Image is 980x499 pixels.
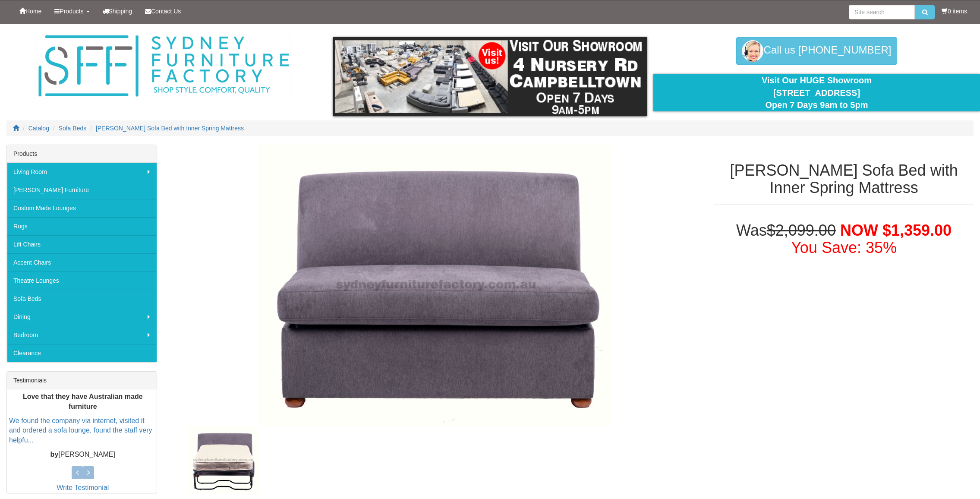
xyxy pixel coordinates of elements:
[34,33,293,100] img: Sydney Furniture Factory
[25,8,41,15] span: Home
[714,162,974,196] h1: [PERSON_NAME] Sofa Bed with Inner Spring Mattress
[96,125,244,132] a: [PERSON_NAME] Sofa Bed with Inner Spring Mattress
[151,8,181,15] span: Contact Us
[7,217,157,235] a: Rugs
[7,163,157,181] a: Living Room
[714,222,974,256] h1: Was
[9,417,152,444] a: We found the company via internet, visited it and ordered a sofa lounge, found the staff very hel...
[840,221,952,239] span: NOW $1,359.00
[7,372,157,389] div: Testimonials
[109,8,132,15] span: Shipping
[28,125,49,132] a: Catalog
[59,125,87,132] a: Sofa Beds
[13,0,48,22] a: Home
[50,451,59,458] b: by
[849,5,915,19] input: Site search
[60,8,83,15] span: Products
[48,0,96,22] a: Products
[942,7,967,16] li: 0 items
[7,326,157,344] a: Bedroom
[9,450,157,460] p: [PERSON_NAME]
[7,290,157,308] a: Sofa Beds
[139,0,187,22] a: Contact Us
[7,235,157,253] a: Lift Chairs
[7,199,157,217] a: Custom Made Lounges
[7,145,157,163] div: Products
[57,484,109,491] a: Write Testimonial
[96,0,139,22] a: Shipping
[7,272,157,290] a: Theatre Lounges
[23,393,143,410] b: Love that they have Australian made furniture
[7,253,157,272] a: Accent Chairs
[333,37,647,116] img: showroom.gif
[791,239,897,256] font: You Save: 35%
[7,181,157,199] a: [PERSON_NAME] Furniture
[767,221,836,239] del: $2,099.00
[7,344,157,362] a: Clearance
[7,308,157,326] a: Dining
[660,74,974,111] div: Visit Our HUGE Showroom [STREET_ADDRESS] Open 7 Days 9am to 5pm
